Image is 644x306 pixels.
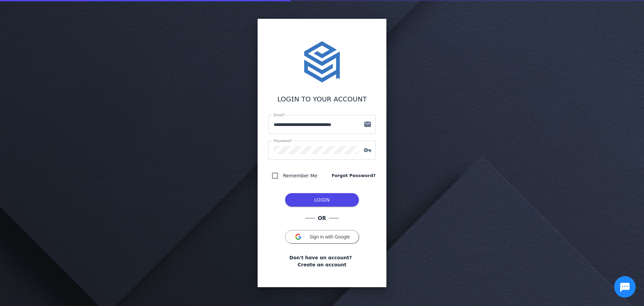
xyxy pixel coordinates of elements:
[315,215,329,222] span: OR
[310,234,350,239] span: Sign in with Google
[285,193,359,207] button: LOG IN
[285,230,359,244] button: Sign in with Google
[301,40,343,83] img: stacktome.svg
[282,172,317,180] label: Remember Me
[274,139,290,143] mat-label: Password
[274,113,283,117] mat-label: Email
[268,94,376,104] div: LOGIN TO YOUR ACCOUNT
[314,197,330,203] span: LOGIN
[298,261,346,268] a: Create an account
[289,254,352,261] span: Don't have an account?
[360,120,376,128] mat-icon: mail
[332,172,376,179] a: Forgot Password?
[360,146,376,154] mat-icon: vpn_key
